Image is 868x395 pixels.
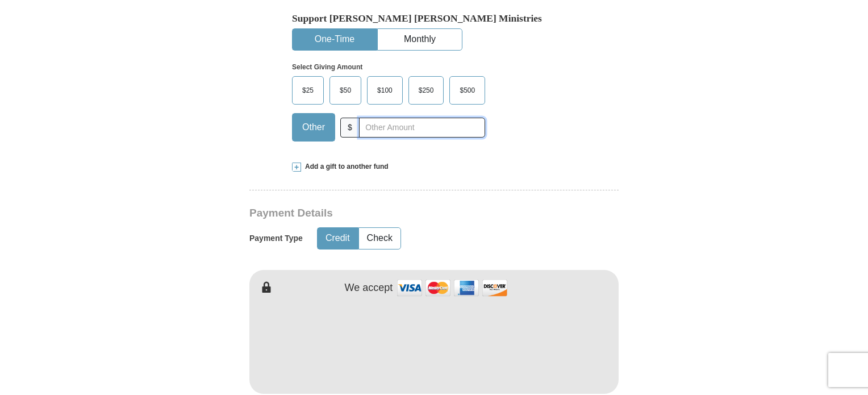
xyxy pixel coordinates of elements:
[297,82,319,99] span: $25
[395,276,509,300] img: credit cards accepted
[340,118,360,138] span: $
[372,82,398,99] span: $100
[413,82,440,99] span: $250
[301,162,389,172] span: Add a gift to another fund
[359,118,485,138] input: Other Amount
[249,234,303,243] h5: Payment Type
[249,207,539,220] h3: Payment Details
[345,282,393,294] h4: We accept
[359,228,400,249] button: Check
[454,82,481,99] span: $500
[334,82,357,99] span: $50
[318,228,358,249] button: Credit
[292,13,576,24] h5: Support [PERSON_NAME] [PERSON_NAME] Ministries
[378,29,462,50] button: Monthly
[292,63,362,71] strong: Select Giving Amount
[297,119,331,136] span: Other
[293,29,377,50] button: One-Time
